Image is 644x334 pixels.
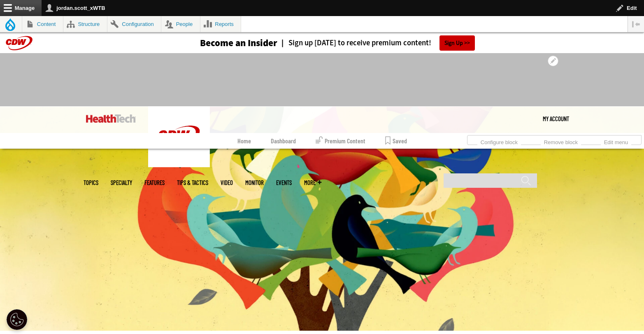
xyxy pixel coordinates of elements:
a: Features [144,180,165,186]
a: MonITor [245,180,264,186]
a: Configure block [477,137,521,146]
iframe: advertisement [172,61,472,98]
a: Structure [63,16,107,32]
a: Edit menu [601,137,631,146]
a: Home [237,133,251,149]
button: Open configuration options [548,56,558,66]
a: Dashboard [271,133,296,149]
button: Open Preferences [7,309,27,330]
a: Tips & Tactics [177,180,208,186]
img: Home [86,114,136,123]
span: More [304,180,321,186]
button: Vertical orientation [628,16,644,32]
a: Content [22,16,63,32]
a: Remove block [541,137,581,146]
a: Premium Content [316,133,365,149]
img: Home [148,106,210,167]
div: User menu [543,106,569,131]
a: Saved [385,133,407,149]
a: My Account [543,106,569,131]
a: Video [221,180,233,186]
a: Configuration [107,16,161,32]
a: Sign Up [439,35,475,51]
div: Cookie Settings [7,309,27,330]
span: Topics [84,180,98,186]
h3: Become an Insider [200,38,277,48]
a: CDW [148,161,210,169]
span: Specialty [111,180,132,186]
a: Become an Insider [169,38,277,48]
a: Reports [200,16,241,32]
a: Events [276,180,292,186]
a: Sign up [DATE] to receive premium content! [277,39,431,47]
a: People [161,16,200,32]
